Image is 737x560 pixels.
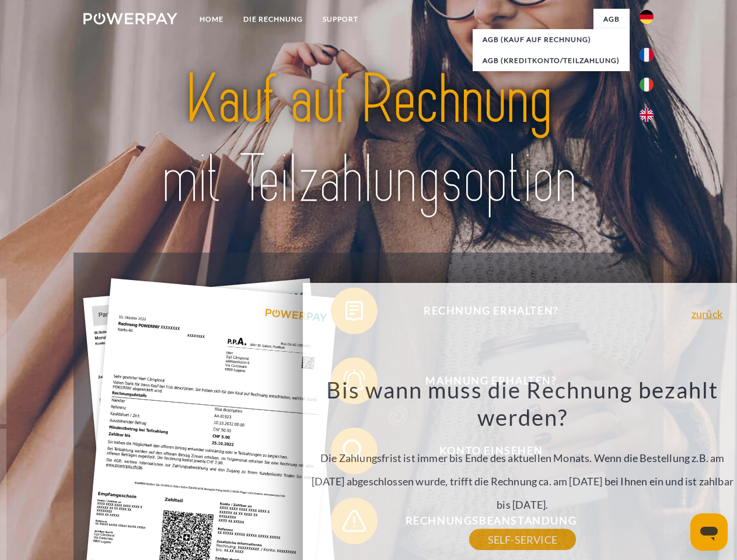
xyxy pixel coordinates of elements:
a: SUPPORT [313,9,368,30]
img: fr [640,48,654,62]
a: AGB (Kreditkonto/Teilzahlung) [473,50,630,71]
a: Home [190,9,233,30]
div: Die Zahlungsfrist ist immer bis Ende des aktuellen Monats. Wenn die Bestellung z.B. am [DATE] abg... [309,376,735,540]
a: DIE RECHNUNG [233,9,313,30]
iframe: Button to launch messaging window [690,513,728,551]
img: it [640,78,654,92]
h3: Bis wann muss die Rechnung bezahlt werden? [309,376,735,432]
a: AGB (Kauf auf Rechnung) [473,29,630,50]
img: de [640,10,654,24]
img: en [640,108,654,122]
a: zurück [691,309,722,319]
img: logo-powerpay-white.svg [83,13,177,24]
a: SELF-SERVICE [469,529,576,550]
a: agb [593,9,630,30]
img: title-powerpay_de.svg [111,56,626,223]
